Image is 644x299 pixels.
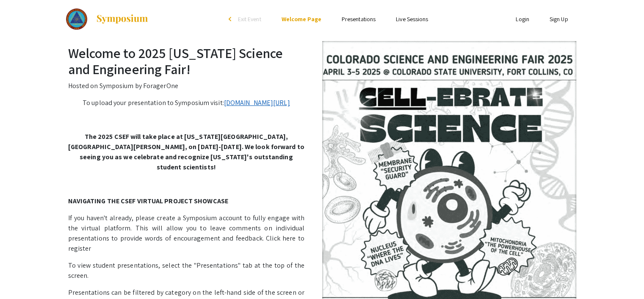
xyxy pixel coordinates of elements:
[6,261,36,293] iframe: Chat
[66,8,149,30] a: 2025 Colorado Science and Engineering Fair
[68,260,576,281] p: To view student presentations, select the "Presentations" tab at the top of the screen.
[68,81,576,91] p: Hosted on Symposium by ForagerOne
[66,8,88,30] img: 2025 Colorado Science and Engineering Fair
[342,15,376,23] a: Presentations
[96,14,149,24] img: Symposium by ForagerOne
[68,197,228,205] strong: NAVIGATING THE CSEF VIRTUAL PROJECT SHOWCASE
[396,15,428,23] a: Live Sessions
[282,15,321,23] a: Welcome Page
[68,132,304,172] strong: The 2025 CSEF will take place at [US_STATE][GEOGRAPHIC_DATA], [GEOGRAPHIC_DATA][PERSON_NAME], on ...
[229,17,234,22] div: arrow_back_ios
[516,15,529,23] a: Login
[68,45,576,78] h2: Welcome to 2025 [US_STATE] Science and Engineering Fair!
[224,98,290,107] a: [DOMAIN_NAME][URL]
[550,15,568,23] a: Sign Up
[238,15,261,23] span: Exit Event
[68,213,576,254] p: If you haven't already, please create a Symposium account to fully engage with the virtual platfo...
[68,98,576,108] p: To upload your presentation to Symposium visit:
